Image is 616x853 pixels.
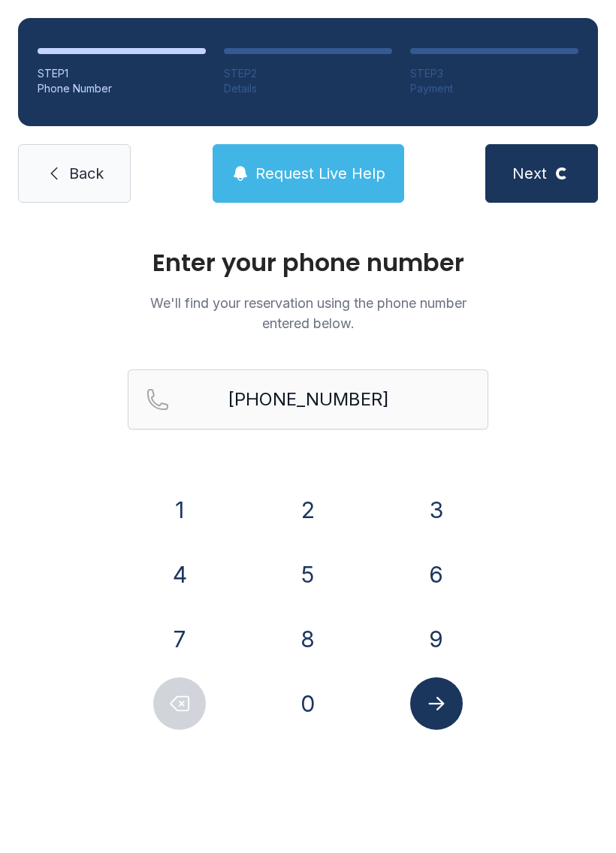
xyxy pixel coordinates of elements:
[512,163,547,184] span: Next
[224,66,392,81] div: STEP 2
[410,548,463,601] button: 6
[69,163,104,184] span: Back
[410,613,463,665] button: 9
[282,548,334,601] button: 5
[282,677,334,730] button: 0
[153,677,206,730] button: Delete number
[282,613,334,665] button: 8
[153,613,206,665] button: 7
[410,66,578,81] div: STEP 3
[153,484,206,536] button: 1
[224,81,392,96] div: Details
[128,293,488,333] p: We'll find your reservation using the phone number entered below.
[410,81,578,96] div: Payment
[153,548,206,601] button: 4
[38,66,206,81] div: STEP 1
[128,251,488,275] h1: Enter your phone number
[410,484,463,536] button: 3
[128,369,488,430] input: Reservation phone number
[410,677,463,730] button: Submit lookup form
[255,163,385,184] span: Request Live Help
[38,81,206,96] div: Phone Number
[282,484,334,536] button: 2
